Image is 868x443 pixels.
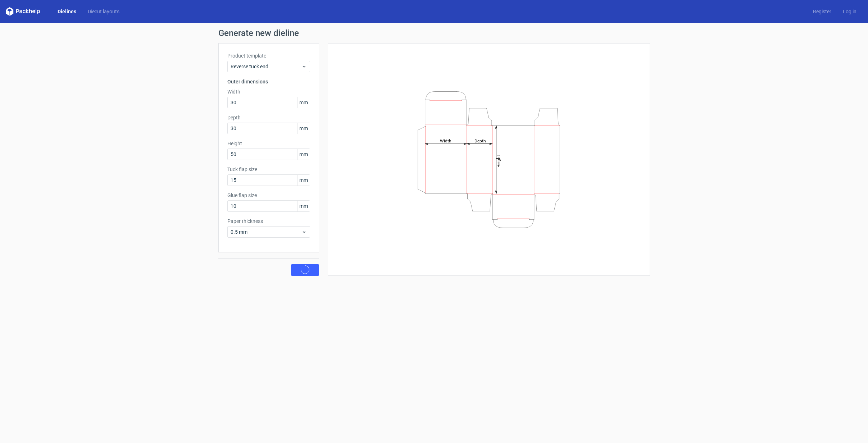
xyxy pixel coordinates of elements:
tspan: Width [440,138,451,143]
span: 0.5 mm [231,228,301,236]
label: Width [227,88,310,95]
span: mm [297,97,310,108]
label: Glue flap size [227,192,310,199]
label: Paper thickness [227,218,310,225]
label: Product template [227,52,310,59]
span: mm [297,175,310,186]
h3: Outer dimensions [227,78,310,85]
span: mm [297,201,310,211]
tspan: Height [496,155,501,167]
label: Tuck flap size [227,166,310,173]
tspan: Depth [474,138,486,143]
a: Diecut layouts [82,8,125,15]
span: mm [297,123,310,134]
span: Reverse tuck end [231,63,301,70]
a: Log in [837,8,862,15]
h1: Generate new dieline [218,29,650,37]
label: Depth [227,114,310,121]
a: Register [807,8,837,15]
span: mm [297,149,310,160]
label: Height [227,140,310,147]
a: Dielines [52,8,82,15]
